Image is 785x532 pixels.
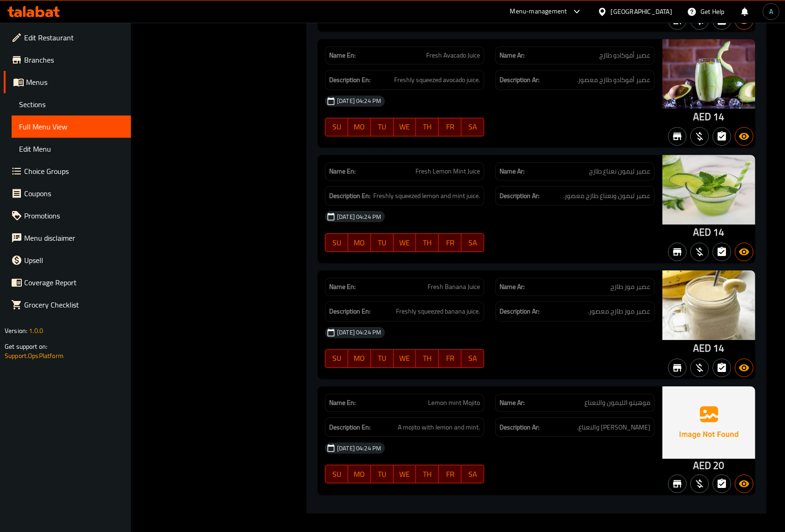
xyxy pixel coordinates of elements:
[714,108,725,126] span: 14
[398,422,480,433] span: A mojito with lemon and mint.
[26,77,123,88] span: Menus
[329,306,370,317] strong: Description En:
[394,74,480,86] span: Freshly squeezed avocado juice.
[461,465,484,483] button: SA
[690,127,709,146] button: Purchased item
[610,282,650,292] span: عصير موز طازج
[420,352,435,365] span: TH
[500,306,539,317] strong: Description Ar:
[329,74,370,86] strong: Description En:
[500,282,525,292] strong: Name Ar:
[394,233,416,252] button: WE
[500,422,539,433] strong: Description Ar:
[348,465,371,483] button: MO
[397,120,413,134] span: WE
[375,236,390,250] span: TU
[329,167,356,176] strong: Name En:
[4,49,131,71] a: Branches
[5,340,47,353] span: Get support on:
[690,243,709,261] button: Purchased item
[375,120,390,134] span: TU
[428,282,480,292] span: Fresh Banana Juice
[4,71,131,93] a: Menus
[5,325,27,337] span: Version:
[714,456,725,474] span: 20
[24,32,123,43] span: Edit Restaurant
[4,26,131,49] a: Edit Restaurant
[325,349,348,368] button: SU
[662,270,755,340] img: Banana_Juice638907249346846121.jpg
[375,352,390,365] span: TU
[19,143,123,154] span: Edit Menu
[690,474,709,493] button: Purchased item
[329,190,370,202] strong: Description En:
[24,210,123,221] span: Promotions
[442,468,458,481] span: FR
[668,359,687,377] button: Not branch specific item
[461,349,484,368] button: SA
[4,294,131,316] a: Grocery Checklist
[348,233,371,252] button: MO
[735,474,753,493] button: Available
[4,182,131,205] a: Coupons
[373,190,480,202] span: Freshly squeezed lemon and mint juice.
[24,232,123,244] span: Menu disclaimer
[439,465,461,483] button: FR
[375,468,390,481] span: TU
[439,233,461,252] button: FR
[416,118,439,136] button: TH
[325,118,348,136] button: SU
[352,236,367,250] span: MO
[348,349,371,368] button: MO
[589,167,650,176] span: عصير ليمون نعناع طازج
[329,120,344,134] span: SU
[735,127,753,146] button: Available
[24,54,123,65] span: Branches
[693,456,711,474] span: AED
[371,465,394,483] button: TU
[352,468,367,481] span: MO
[333,328,385,337] span: [DATE] 04:24 PM
[690,359,709,377] button: Purchased item
[4,205,131,227] a: Promotions
[500,51,525,60] strong: Name Ar:
[510,6,567,17] div: Menu-management
[352,352,367,365] span: MO
[416,465,439,483] button: TH
[420,120,435,134] span: TH
[397,236,413,250] span: WE
[325,233,348,252] button: SU
[24,255,123,266] span: Upsell
[611,6,672,17] div: [GEOGRAPHIC_DATA]
[428,398,480,408] span: Lemon mint Mojito
[668,474,687,493] button: Not branch specific item
[29,325,43,337] span: 1.0.0
[333,444,385,453] span: [DATE] 04:24 PM
[348,118,371,136] button: MO
[577,74,650,86] span: عصير أفوكادو طازج معصور.
[461,233,484,252] button: SA
[465,120,480,134] span: SA
[713,359,731,377] button: Not has choices
[4,271,131,294] a: Coverage Report
[12,93,131,115] a: Sections
[769,6,773,17] span: A
[329,352,344,365] span: SU
[668,127,687,146] button: Not branch specific item
[416,233,439,252] button: TH
[19,121,123,132] span: Full Menu View
[500,167,525,176] strong: Name Ar:
[461,118,484,136] button: SA
[394,465,416,483] button: WE
[329,236,344,250] span: SU
[693,108,711,126] span: AED
[352,120,367,134] span: MO
[5,350,64,362] a: Support.OpsPlatform
[397,468,413,481] span: WE
[420,468,435,481] span: TH
[713,474,731,493] button: Not has choices
[735,359,753,377] button: Available
[662,39,755,109] img: Avocado_juice638907249347679235.jpg
[599,51,650,60] span: عصير أفوكادو طازج
[4,227,131,249] a: Menu disclaimer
